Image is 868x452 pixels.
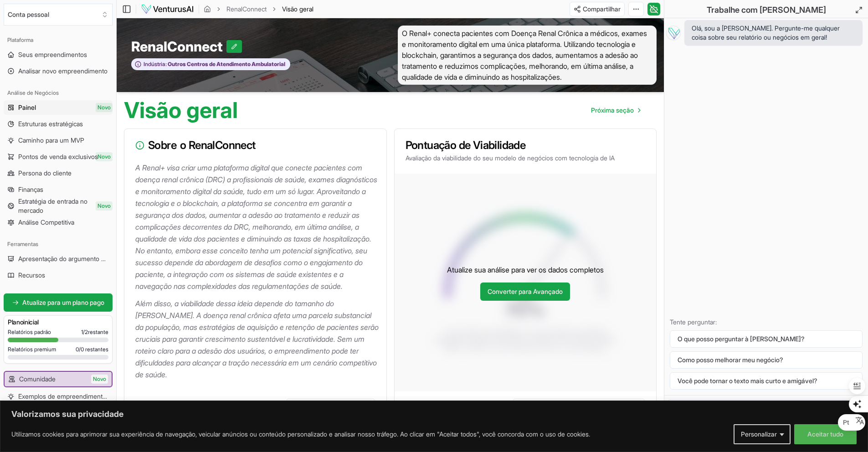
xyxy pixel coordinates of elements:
button: Personalizar [734,424,791,444]
font: Visão geral [282,5,313,13]
font: Finanças [18,185,43,193]
a: Caminho para um MVP [4,133,113,148]
font: Análise Competitiva [18,218,74,226]
a: Recursos [4,268,113,282]
font: Próxima seção [591,106,634,114]
font: Persona do cliente [18,169,72,177]
font: Olá, sou a [PERSON_NAME]. Pergunte-me qualquer coisa sobre seu relatório ou negócios em geral! [692,24,840,41]
button: O que posso perguntar à [PERSON_NAME]? [670,330,863,348]
font: A Renal+ visa criar uma plataforma digital que conecte pacientes com doença renal crônica (DRC) a... [135,163,379,291]
a: Análise Competitiva [4,215,113,230]
font: Exemplos de empreendimentos [18,392,109,400]
font: 0 [76,346,79,353]
font: Tente perguntar: [670,318,717,326]
font: Outros Centros de Atendimento Ambulatorial [168,61,285,67]
font: Apresentação do argumento de venda [18,255,128,262]
a: Apresentação do argumento de venda [4,252,113,266]
font: Novo [98,104,111,111]
font: Aceitar tudo [807,430,843,438]
font: Visão geral [124,97,238,123]
font: Seus empreendimentos [18,51,87,58]
font: Avaliação da viabilidade do seu modelo de negócios com tecnologia de IA [406,154,615,162]
font: Plano [8,318,23,326]
a: Analisar novo empreendimento [4,64,113,78]
a: Persona do cliente [4,166,113,180]
font: Pontos de venda exclusivos [18,153,98,160]
a: Ver caminho para MVP [286,399,375,415]
a: Exemplos de empreendimentos [4,389,113,404]
font: Você pode tornar o texto mais curto e amigável? [678,377,817,385]
nav: paginação [584,101,647,119]
font: Atualize sua análise para ver os dados completos [447,265,604,274]
a: Ir para a próxima página [584,101,647,119]
font: Atualize para um plano pago [22,298,104,306]
a: Estratégia de entrada no mercadoNovo [4,199,113,213]
font: 0 [81,346,84,353]
font: Relatórios padrão [8,329,51,335]
font: Estruturas estratégicas [18,120,83,128]
font: Como posso melhorar meu negócio? [678,356,783,364]
font: Indústria: [144,61,167,67]
a: RenalConnect [226,5,267,14]
span: Visão geral [282,5,313,14]
button: Selecione uma organização [4,4,113,26]
font: Relatórios premium [8,346,56,353]
a: Finanças [4,182,113,197]
button: Indústria:Outros Centros de Atendimento Ambulatorial [131,58,290,71]
font: Conta pessoal [8,10,49,18]
font: Trabalhe com [PERSON_NAME] [707,5,826,15]
font: Plataforma [7,36,33,43]
button: Aceitar tudo [794,424,857,444]
font: Comunidade [19,375,56,383]
font: Utilizamos cookies para aprimorar sua experiência de navegação, veicular anúncios ou conteúdo per... [11,430,590,438]
font: Pontuação de Viabilidade [406,139,526,152]
font: Analisar novo empreendimento [18,67,108,75]
font: inicial [23,318,39,326]
img: logotipo [141,4,194,15]
font: Painel [18,103,36,111]
font: restante [88,329,108,335]
a: Estruturas estratégicas [4,117,113,131]
img: Vera [666,26,681,40]
font: Ferramentas [7,241,38,247]
font: Além disso, a viabilidade dessa ideia depende do tamanho do [PERSON_NAME]. A doença renal crônica... [135,299,380,379]
font: Caminho para um MVP [18,136,84,144]
a: Atualize para um plano pago [4,293,113,312]
font: Sobre [148,139,176,152]
font: Análise de Negócios [7,89,59,96]
font: Compartilhar [583,5,621,13]
font: Novo [98,153,111,160]
font: RenalConnect [131,38,223,55]
font: Converter para Avançado [488,288,563,295]
button: Compartilhar [570,2,625,16]
button: Como posso melhorar meu negócio? [670,351,863,369]
font: Novo [98,202,111,209]
a: Seus empreendimentos [4,47,113,62]
font: restantes [85,346,108,353]
font: 1/2 [81,329,88,335]
font: Personalizar [741,430,777,438]
a: Ver estratégia de entrada no mercado [513,399,645,415]
font: Recursos [18,271,45,279]
a: Pontos de venda exclusivosNovo [4,149,113,164]
a: Converter para Avançado [480,282,570,301]
font: O Renal+ conecta pacientes com Doença Renal Crônica a médicos, exames e monitoramento digital em ... [402,29,647,82]
font: RenalConnect [226,5,267,13]
a: ComunidadeNovo [5,372,112,386]
font: / [79,346,81,353]
button: Você pode tornar o texto mais curto e amigável? [670,372,863,390]
font: Valorizamos sua privacidade [11,409,123,419]
font: Novo [93,375,106,382]
nav: migalha de pão [204,5,313,14]
a: PainelNovo [4,100,113,115]
font: o RenalConnect [180,139,256,152]
font: O que posso perguntar à [PERSON_NAME]? [678,335,805,343]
